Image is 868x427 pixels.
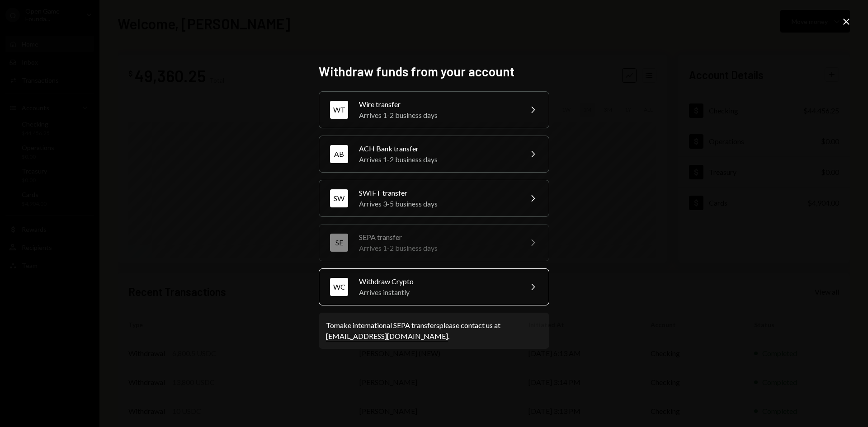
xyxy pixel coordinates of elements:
div: SE [330,234,348,252]
a: [EMAIL_ADDRESS][DOMAIN_NAME] [326,332,448,341]
div: WC [330,278,348,296]
div: To make international SEPA transfers please contact us at . [326,320,542,342]
div: SWIFT transfer [359,188,516,198]
button: WTWire transferArrives 1-2 business days [319,91,549,128]
div: SW [330,189,348,207]
div: ACH Bank transfer [359,143,516,154]
div: Wire transfer [359,99,516,110]
div: Arrives 1-2 business days [359,154,516,165]
div: SEPA transfer [359,232,516,243]
button: SESEPA transferArrives 1-2 business days [319,224,549,261]
div: Arrives 3-5 business days [359,198,516,209]
button: SWSWIFT transferArrives 3-5 business days [319,180,549,217]
button: ABACH Bank transferArrives 1-2 business days [319,136,549,173]
div: Arrives 1-2 business days [359,110,516,121]
div: AB [330,145,348,163]
div: Arrives 1-2 business days [359,243,516,253]
div: WT [330,101,348,119]
h2: Withdraw funds from your account [319,63,549,80]
div: Arrives instantly [359,287,516,298]
div: Withdraw Crypto [359,276,516,287]
button: WCWithdraw CryptoArrives instantly [319,268,549,305]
